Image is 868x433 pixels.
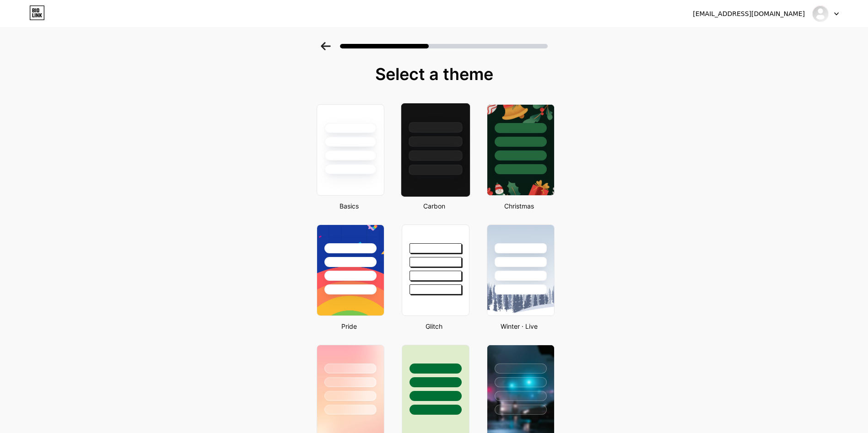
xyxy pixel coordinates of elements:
[399,321,469,331] div: Glitch
[314,201,384,211] div: Basics
[399,201,469,211] div: Carbon
[313,65,555,83] div: Select a theme
[314,321,384,331] div: Pride
[693,9,805,19] div: [EMAIL_ADDRESS][DOMAIN_NAME]
[484,201,555,211] div: Christmas
[812,5,829,22] img: aromasdeungaditanos
[484,321,555,331] div: Winter · Live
